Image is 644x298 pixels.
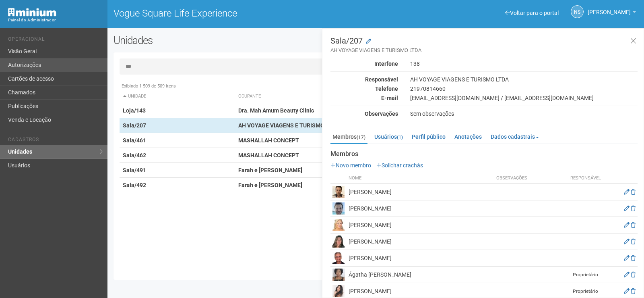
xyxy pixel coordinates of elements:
[8,17,101,24] div: Painel do Administrador
[324,94,404,102] div: E-mail
[238,122,339,129] strong: AH VOYAGE VIAGENS E TURISMO LTDA
[330,162,371,169] a: Novo membro
[404,60,644,67] div: 138
[566,173,606,184] th: Responsável
[330,131,367,144] a: Membros(17)
[347,173,494,184] th: Nome
[238,152,299,158] strong: MASHALLAH CONCEPT
[347,267,494,283] td: Ágatha [PERSON_NAME]
[332,219,345,231] img: user.png
[114,34,325,46] h2: Unidades
[376,162,423,169] a: Solicitar crachás
[120,90,235,103] th: Unidade: activate to sort column descending
[324,60,404,67] div: Interfone
[347,217,494,233] td: [PERSON_NAME]
[631,205,636,212] a: Excluir membro
[410,131,448,143] a: Perfil público
[8,8,56,17] img: Minium
[624,189,630,195] a: Editar membro
[404,94,644,102] div: [EMAIL_ADDRESS][DOMAIN_NAME] / [EMAIL_ADDRESS][DOMAIN_NAME]
[631,271,636,278] a: Excluir membro
[505,10,559,16] a: Voltar para o portal
[332,186,345,198] img: user.png
[123,152,146,158] strong: Sala/462
[571,5,584,18] a: NS
[347,200,494,217] td: [PERSON_NAME]
[494,173,566,184] th: Observações
[8,36,101,45] li: Operacional
[324,85,404,92] div: Telefone
[332,252,345,264] img: user.png
[404,76,644,83] div: AH VOYAGE VIAGENS E TURISMO LTDA
[332,285,345,297] img: user.png
[238,137,299,144] strong: MASHALLAH CONCEPT
[114,8,370,19] h1: Vogue Square Life Experience
[631,288,636,294] a: Excluir membro
[624,205,630,212] a: Editar membro
[366,38,371,46] a: Modificar a unidade
[332,202,345,215] img: user.png
[397,134,403,140] small: (1)
[347,250,494,267] td: [PERSON_NAME]
[330,47,638,54] small: AH VOYAGE VIAGENS E TURISMO LTDA
[588,1,631,15] span: Nicolle Silva
[332,269,345,281] img: user.png
[452,131,484,143] a: Anotações
[330,37,638,54] h3: Sala/207
[324,110,404,117] div: Observações
[566,267,606,283] td: Proprietário
[123,137,146,144] strong: Sala/461
[404,85,644,92] div: 21970814660
[624,271,630,278] a: Editar membro
[238,107,314,114] strong: Dra. Mah Amum Beauty Clinic
[624,222,630,228] a: Editar membro
[631,255,636,261] a: Excluir membro
[624,238,630,245] a: Editar membro
[123,107,146,114] strong: Loja/143
[8,137,101,145] li: Cadastros
[123,182,146,188] strong: Sala/492
[324,76,404,83] div: Responsável
[238,182,302,188] strong: Farah e [PERSON_NAME]
[347,184,494,200] td: [PERSON_NAME]
[347,233,494,250] td: [PERSON_NAME]
[631,222,636,228] a: Excluir membro
[588,10,636,17] a: [PERSON_NAME]
[372,131,405,143] a: Usuários(1)
[330,150,638,158] strong: Membros
[123,122,146,129] strong: Sala/207
[624,288,630,294] a: Editar membro
[332,235,345,248] img: user.png
[631,189,636,195] a: Excluir membro
[238,167,302,173] strong: Farah e [PERSON_NAME]
[489,131,541,143] a: Dados cadastrais
[404,110,644,117] div: Sem observações
[631,238,636,245] a: Excluir membro
[123,167,146,173] strong: Sala/491
[357,134,365,140] small: (17)
[235,90,446,103] th: Ocupante: activate to sort column ascending
[624,255,630,261] a: Editar membro
[120,83,632,90] div: Exibindo 1-509 de 509 itens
